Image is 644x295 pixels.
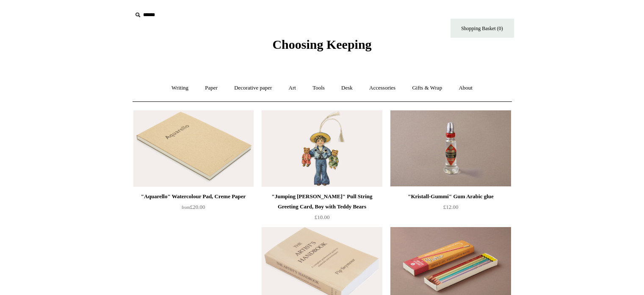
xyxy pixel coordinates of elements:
[133,110,254,187] a: "Aquarello" Watercolour Pad, Creme Paper "Aquarello" Watercolour Pad, Creme Paper
[164,77,196,99] a: Writing
[133,110,254,187] img: "Aquarello" Watercolour Pad, Creme Paper
[443,204,459,210] span: £12.00
[362,77,403,99] a: Accessories
[390,191,511,226] a: "Kristall-Gummi" Gum Arabic glue £12.00
[262,110,382,187] a: "Jumping Jack" Pull String Greeting Card, Boy with Teddy Bears "Jumping Jack" Pull String Greetin...
[272,44,371,50] a: Choosing Keeping
[262,191,382,226] a: "Jumping [PERSON_NAME]" Pull String Greeting Card, Boy with Teddy Bears £10.00
[390,110,511,187] img: "Kristall-Gummi" Gum Arabic glue
[264,191,380,212] div: "Jumping [PERSON_NAME]" Pull String Greeting Card, Boy with Teddy Bears
[197,77,225,99] a: Paper
[135,191,252,202] div: "Aquarello" Watercolour Pad, Creme Paper
[305,77,332,99] a: Tools
[262,110,382,187] img: "Jumping Jack" Pull String Greeting Card, Boy with Teddy Bears
[272,37,371,51] span: Choosing Keeping
[133,191,254,226] a: "Aquarello" Watercolour Pad, Creme Paper from£20.00
[404,77,450,99] a: Gifts & Wrap
[451,19,514,38] a: Shopping Basket (0)
[451,77,480,99] a: About
[182,205,190,210] span: from
[390,110,511,187] a: "Kristall-Gummi" Gum Arabic glue "Kristall-Gummi" Gum Arabic glue
[281,77,304,99] a: Art
[315,214,330,220] span: £10.00
[182,204,205,210] span: £20.00
[227,77,279,99] a: Decorative paper
[392,191,509,202] div: "Kristall-Gummi" Gum Arabic glue
[334,77,360,99] a: Desk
